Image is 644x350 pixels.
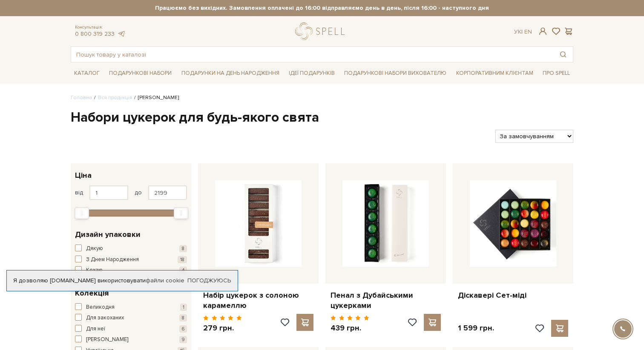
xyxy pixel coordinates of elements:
div: Ук [514,28,532,36]
button: Для неї 6 [75,325,187,333]
span: Великодня [86,303,115,312]
a: telegram [117,30,125,37]
a: 0 800 319 233 [75,30,115,37]
input: Ціна [148,185,187,200]
button: Кохаю 4 [75,266,187,275]
div: Min [75,207,89,219]
button: Пошук товару у каталозі [553,47,573,62]
a: Головна [71,94,92,101]
span: Колекція [75,287,109,299]
span: від [75,189,83,196]
div: Я дозволяю [DOMAIN_NAME] використовувати [7,277,238,285]
span: Дизайн упаковки [75,229,141,240]
span: Консультація: [75,25,125,30]
a: Каталог [71,67,103,80]
a: Вся продукція [98,94,132,101]
li: [PERSON_NAME] [132,94,179,102]
a: Корпоративним клієнтам [453,66,537,80]
span: 4 [179,267,187,274]
button: [PERSON_NAME] 9 [75,336,187,344]
p: 1 599 грн. [458,323,494,333]
span: до [135,189,142,196]
span: 8 [179,245,187,252]
a: Подарунки на День народження [178,67,283,80]
button: Великодня 1 [75,303,187,312]
p: 279 грн. [203,323,242,333]
span: З Днем Народження [86,256,139,264]
span: Кохаю [86,266,103,275]
span: Для закоханих [86,314,124,322]
a: файли cookie [146,277,184,284]
span: [PERSON_NAME] [86,336,128,344]
span: Дякую [86,245,103,253]
span: 1 [180,304,187,311]
a: Погоджуюсь [187,277,231,285]
a: logo [295,23,348,40]
a: Ідеї подарунків [285,67,338,80]
a: Про Spell [539,67,573,80]
a: En [524,28,532,35]
button: З Днем Народження 18 [75,256,187,264]
strong: Працюємо без вихідних. Замовлення оплачені до 16:00 відправляємо день в день, після 16:00 - насту... [71,4,573,12]
a: Діскавері Сет-міді [458,290,568,300]
span: 6 [179,325,187,333]
button: Дякую 8 [75,245,187,253]
span: 9 [179,336,187,343]
input: Ціна [89,185,128,200]
span: | [521,28,523,35]
span: 8 [179,314,187,322]
div: Max [174,207,188,219]
p: 439 грн. [331,323,369,333]
a: Подарункові набори [106,67,175,80]
h1: Набори цукерок для будь-якого свята [71,109,573,127]
span: Для неї [86,325,105,333]
a: Подарункові набори вихователю [341,66,450,80]
span: 18 [178,256,187,263]
a: Набір цукерок з солоною карамеллю [203,290,313,310]
span: Ціна [75,170,92,181]
input: Пошук товару у каталозі [71,47,553,62]
button: Для закоханих 8 [75,314,187,322]
a: Пенал з Дубайськими цукерками [331,290,441,310]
